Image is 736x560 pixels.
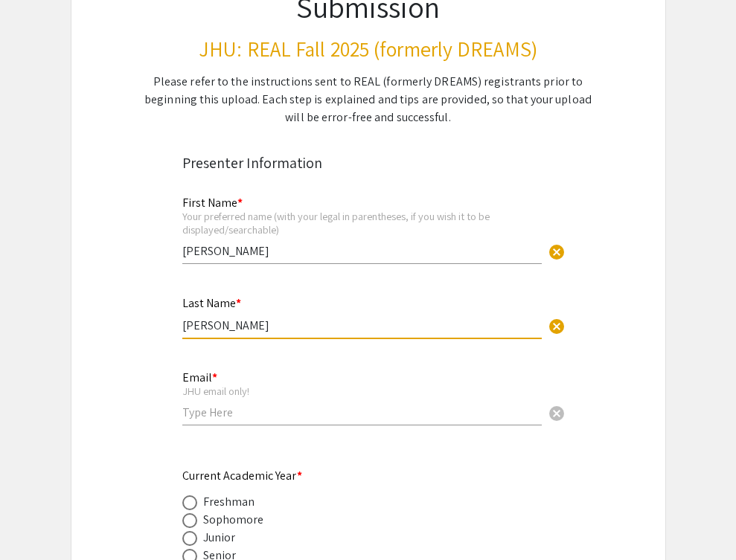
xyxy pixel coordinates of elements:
[542,398,572,428] button: Clear
[182,370,217,385] mat-label: Email
[182,243,542,259] input: Type Here
[548,318,566,335] span: cancel
[182,384,542,398] div: JHU email only!
[548,243,566,261] span: cancel
[203,493,255,511] div: Freshman
[182,468,302,483] mat-label: Current Academic Year
[182,152,554,174] div: Presenter Information
[182,318,542,333] input: Type Here
[203,511,264,529] div: Sophomore
[182,210,542,236] div: Your preferred name (with your legal in parentheses, if you wish it to be displayed/searchable)
[203,529,236,547] div: Junior
[11,493,63,549] iframe: Chat
[182,405,542,420] input: Type Here
[542,236,572,266] button: Clear
[144,36,593,62] h3: JHU: REAL Fall 2025 (formerly DREAMS)
[548,405,566,422] span: cancel
[542,310,572,340] button: Clear
[182,295,241,311] mat-label: Last Name
[144,73,593,126] div: Please refer to the instructions sent to REAL (formerly DREAMS) registrants prior to beginning th...
[182,195,243,210] mat-label: First Name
